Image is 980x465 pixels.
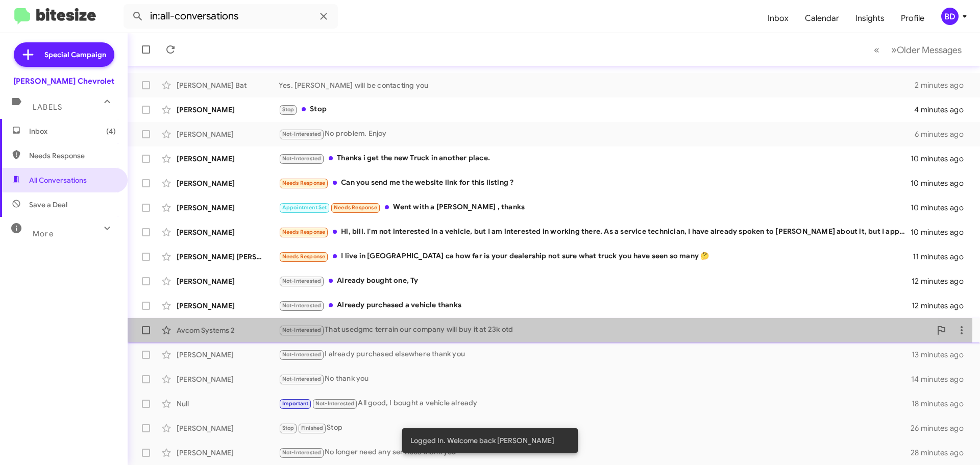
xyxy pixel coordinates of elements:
[177,129,279,139] div: [PERSON_NAME]
[282,155,322,162] span: Not-Interested
[124,4,338,29] input: Search
[177,399,279,409] div: Null
[33,103,62,112] span: Labels
[282,400,309,407] span: Important
[29,175,87,185] span: All Conversations
[914,105,972,115] div: 4 minutes ago
[44,50,106,60] span: Special Campaign
[33,229,54,238] span: More
[279,177,911,189] div: Can you send me the website link for this listing ?
[282,302,322,309] span: Not-Interested
[759,4,797,33] a: Inbox
[279,398,912,409] div: All good, I bought a vehicle already
[279,349,912,360] div: I already purchased elsewhere thank you
[282,278,322,284] span: Not-Interested
[911,154,972,164] div: 10 minutes ago
[177,227,279,237] div: [PERSON_NAME]
[897,44,962,56] span: Older Messages
[282,253,326,260] span: Needs Response
[177,203,279,213] div: [PERSON_NAME]
[410,435,554,446] span: Logged In. Welcome back [PERSON_NAME]
[911,448,972,458] div: 28 minutes ago
[874,43,879,56] span: «
[13,76,114,86] div: [PERSON_NAME] Chevrolet
[915,129,972,139] div: 6 minutes ago
[177,374,279,384] div: [PERSON_NAME]
[282,180,326,186] span: Needs Response
[885,39,968,60] button: Next
[912,301,972,311] div: 12 minutes ago
[911,374,972,384] div: 14 minutes ago
[282,376,322,382] span: Not-Interested
[177,80,279,90] div: [PERSON_NAME] Bat
[177,325,279,335] div: Avcom Systems 2
[279,300,912,311] div: Already purchased a vehicle thanks
[177,105,279,115] div: [PERSON_NAME]
[279,226,911,238] div: Hi, bill. I'm not interested in a vehicle, but I am interested in working there. As a service tec...
[915,80,972,90] div: 2 minutes ago
[911,178,972,188] div: 10 minutes ago
[177,423,279,433] div: [PERSON_NAME]
[279,202,911,213] div: Went with a [PERSON_NAME] , thanks
[911,423,972,433] div: 26 minutes ago
[282,106,295,113] span: Stop
[177,276,279,286] div: [PERSON_NAME]
[282,131,322,137] span: Not-Interested
[911,227,972,237] div: 10 minutes ago
[912,276,972,286] div: 12 minutes ago
[912,399,972,409] div: 18 minutes ago
[29,151,116,161] span: Needs Response
[177,252,279,262] div: [PERSON_NAME] [PERSON_NAME]
[177,178,279,188] div: [PERSON_NAME]
[279,422,911,434] div: Stop
[891,43,897,56] span: »
[177,301,279,311] div: [PERSON_NAME]
[282,229,326,235] span: Needs Response
[334,204,377,211] span: Needs Response
[868,39,886,60] button: Previous
[279,275,912,287] div: Already bought one, Ty
[282,204,327,211] span: Appointment Set
[279,324,931,336] div: That usedgmc terrain our company will buy it at 23k otd
[933,8,969,25] button: BD
[911,203,972,213] div: 10 minutes ago
[282,449,322,456] span: Not-Interested
[279,153,911,164] div: Thanks i get the new Truck in another place.
[301,425,324,431] span: Finished
[282,351,322,358] span: Not-Interested
[29,200,67,210] span: Save a Deal
[29,126,116,136] span: Inbox
[279,80,915,90] div: Yes. [PERSON_NAME] will be contacting you
[177,448,279,458] div: [PERSON_NAME]
[279,128,915,140] div: No problem. Enjoy
[279,104,914,115] div: Stop
[912,350,972,360] div: 13 minutes ago
[315,400,355,407] span: Not-Interested
[279,373,911,385] div: No thank you
[282,425,295,431] span: Stop
[177,154,279,164] div: [PERSON_NAME]
[893,4,933,33] a: Profile
[279,251,913,262] div: I live in [GEOGRAPHIC_DATA] ca how far is your dealership not sure what truck you have seen so ma...
[177,350,279,360] div: [PERSON_NAME]
[14,42,114,67] a: Special Campaign
[106,126,116,136] span: (4)
[282,327,322,333] span: Not-Interested
[797,4,847,33] a: Calendar
[279,447,911,458] div: No longer need any services thank you
[868,39,968,60] nav: Page navigation example
[941,8,959,25] div: BD
[913,252,972,262] div: 11 minutes ago
[847,4,893,33] a: Insights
